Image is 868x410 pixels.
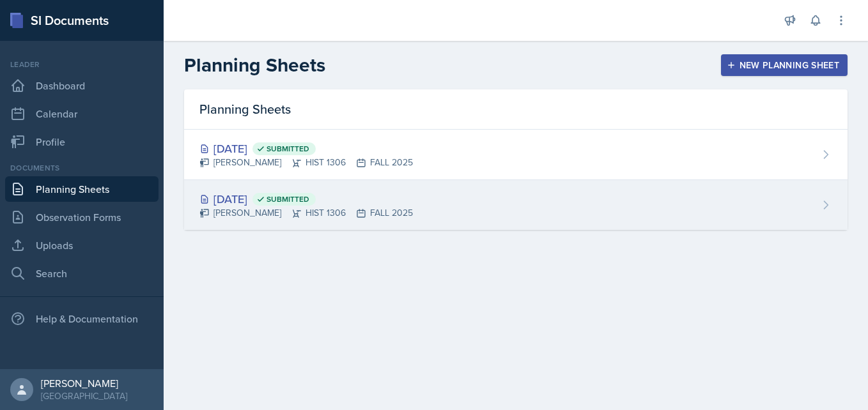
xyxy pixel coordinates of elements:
a: [DATE] Submitted [PERSON_NAME]HIST 1306FALL 2025 [184,180,848,230]
a: Calendar [5,101,159,126]
a: Profile [5,129,159,155]
div: Documents [5,162,159,174]
div: Planning Sheets [184,89,848,130]
div: [DATE] [199,190,413,208]
button: New Planning Sheet [721,54,848,76]
a: [DATE] Submitted [PERSON_NAME]HIST 1306FALL 2025 [184,130,848,180]
div: [PERSON_NAME] HIST 1306 FALL 2025 [199,206,413,220]
div: Leader [5,59,159,70]
div: [PERSON_NAME] [41,377,127,390]
div: [GEOGRAPHIC_DATA] [41,390,127,402]
div: [PERSON_NAME] HIST 1306 FALL 2025 [199,156,413,169]
span: Submitted [267,194,309,204]
a: Uploads [5,232,159,258]
a: Planning Sheets [5,176,159,202]
a: Observation Forms [5,204,159,230]
div: [DATE] [199,140,413,157]
div: New Planning Sheet [729,60,839,70]
a: Dashboard [5,73,159,98]
h2: Planning Sheets [184,54,325,77]
a: Search [5,261,159,286]
span: Submitted [267,144,309,154]
div: Help & Documentation [5,306,159,331]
